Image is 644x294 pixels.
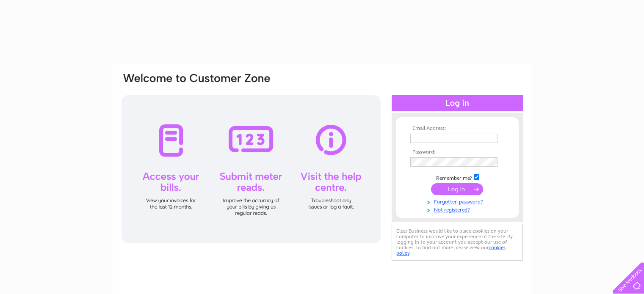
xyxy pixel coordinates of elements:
a: cookies policy [396,245,506,256]
th: Email Address: [408,126,506,132]
th: Password: [408,149,506,155]
a: Not registered? [410,205,506,213]
a: Forgotten password? [410,197,506,205]
input: Submit [431,183,483,195]
td: Remember me? [408,173,506,181]
div: Clear Business would like to place cookies on your computer to improve your experience of the sit... [392,224,523,261]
